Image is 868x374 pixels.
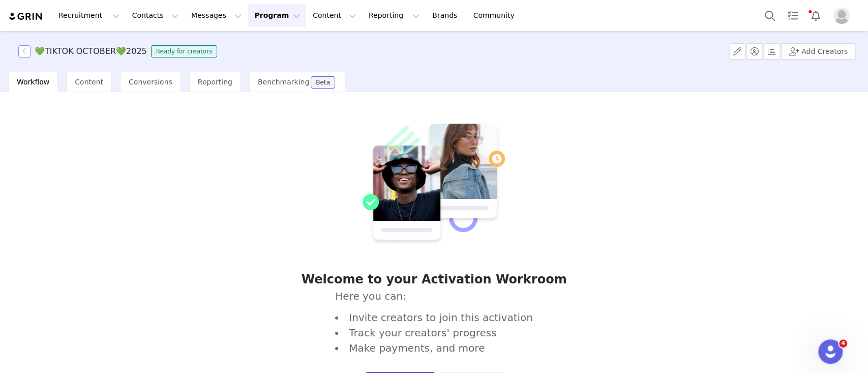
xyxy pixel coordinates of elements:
a: Community [467,4,525,27]
button: Program [248,4,306,27]
span: [object Object] [18,45,221,57]
h1: Welcome to your Activation Workroom [239,270,630,289]
span: Ready for creators [151,45,218,57]
button: Messages [185,4,248,27]
span: Reporting [198,78,232,86]
span: Conversions [129,78,172,86]
button: Notifications [804,4,827,27]
img: grin logo [8,12,44,21]
span: Workflow [17,78,49,86]
span: Content [75,78,103,86]
h3: 💚TIKTOK OCTOBER💚2025 [35,45,147,57]
button: Profile [827,8,860,24]
img: placeholder-profile.jpg [833,8,850,24]
button: Add Creators [781,43,856,60]
img: Welcome to your Activation Workroom [363,122,505,246]
li: Invite creators to join this activation [335,310,533,325]
span: Here you can: [335,289,533,356]
div: Beta [316,79,330,85]
button: Reporting [363,4,426,27]
span: 4 [839,339,847,348]
button: Search [759,4,781,27]
span: Benchmarking [258,78,309,86]
button: Recruitment [52,4,126,27]
li: Track your creators' progress [335,325,533,340]
a: Tasks [782,4,804,27]
button: Contacts [126,4,185,27]
a: Brands [426,4,466,27]
button: Content [307,4,362,27]
li: Make payments, and more [335,340,533,356]
iframe: Intercom live chat [818,339,843,364]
